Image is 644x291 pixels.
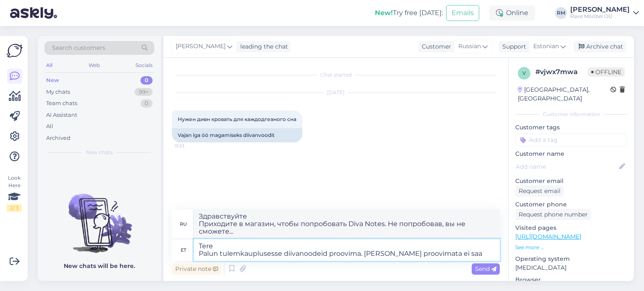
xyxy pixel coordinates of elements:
[570,6,639,20] a: [PERSON_NAME]Rave Mööbel OÜ
[46,122,53,131] div: All
[176,42,226,51] span: [PERSON_NAME]
[588,67,625,77] span: Offline
[489,5,535,21] div: Online
[515,255,627,263] p: Operating system
[515,224,627,232] p: Visited pages
[134,60,154,71] div: Socials
[237,42,288,51] div: leading the chat
[174,143,206,149] span: 15:53
[458,42,481,51] span: Russian
[172,89,500,96] div: [DATE]
[515,111,627,118] div: Customer information
[515,123,627,132] p: Customer tags
[515,209,591,220] div: Request phone number
[515,185,564,197] div: Request email
[515,177,627,185] p: Customer email
[46,111,77,119] div: AI Assistant
[172,263,221,275] div: Private note
[194,239,500,261] textarea: Tere Palun tulemkauplusesse diivanoodeid proovima. [PERSON_NAME] proovimata ei saa
[574,41,626,52] div: Archive chat
[172,128,302,142] div: Vajan iga öö magamiseks diivanvoodit
[475,265,496,273] span: Send
[140,99,153,108] div: 0
[7,174,22,212] div: Look Here
[135,88,153,96] div: 99+
[515,263,627,272] p: [MEDICAL_DATA]
[516,162,618,171] input: Add name
[570,13,630,20] div: Rave Mööbel OÜ
[375,9,393,17] b: New!
[181,243,186,257] div: et
[515,149,627,158] p: Customer name
[172,71,500,79] div: Chat started
[375,8,443,18] div: Try free [DATE]:
[533,42,559,51] span: Estonian
[515,233,581,240] a: [URL][DOMAIN_NAME]
[38,179,161,254] img: No chats
[46,88,70,96] div: My chats
[46,76,59,85] div: New
[87,60,101,71] div: Web
[140,76,153,85] div: 0
[7,43,23,59] img: Askly Logo
[44,60,54,71] div: All
[515,134,627,146] input: Add a tag
[418,42,451,51] div: Customer
[518,85,610,103] div: [GEOGRAPHIC_DATA], [GEOGRAPHIC_DATA]
[515,200,627,209] p: Customer phone
[522,70,526,76] span: v
[515,244,627,251] p: See more ...
[52,44,105,52] span: Search customers
[499,42,526,51] div: Support
[570,6,630,13] div: [PERSON_NAME]
[64,262,135,270] p: New chats will be here.
[46,134,70,142] div: Archived
[515,276,627,284] p: Browser
[86,149,113,156] span: New chats
[555,7,567,19] div: RM
[7,204,22,212] div: 2 / 3
[180,217,187,231] div: ru
[194,209,500,239] textarea: Здравствуйте Приходите в магазин, чтобы попробовать Diva Notes. Не попробовав, вы не сможете...
[446,5,479,21] button: Emails
[178,116,296,122] span: Нужен дивн кровать для каждодгеаного сна
[535,67,588,77] div: # vjwx7mwa
[46,99,77,108] div: Team chats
